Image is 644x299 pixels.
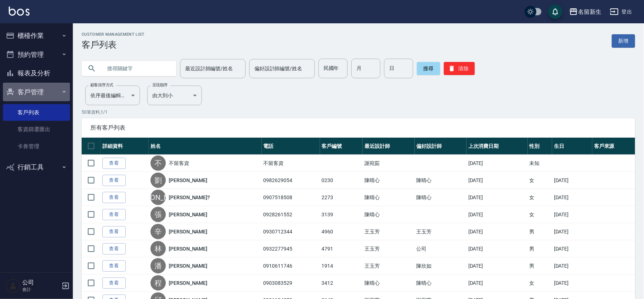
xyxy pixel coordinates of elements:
[320,206,363,223] td: 3139
[363,155,414,172] td: 謝宛茹
[82,109,635,115] p: 50 筆資料, 1 / 1
[552,172,592,189] td: [DATE]
[3,138,70,155] a: 卡券管理
[102,175,126,186] a: 查看
[415,189,467,206] td: 陳晴心
[415,138,467,155] th: 偏好設計師
[9,7,30,16] img: Logo
[528,223,553,240] td: 男
[415,172,467,189] td: 陳晴心
[566,4,604,19] button: 名留新生
[363,223,414,240] td: 王玉芳
[262,172,320,189] td: 0982629054
[552,138,592,155] th: 生日
[169,262,207,270] a: [PERSON_NAME]
[467,275,527,292] td: [DATE]
[320,240,363,257] td: 4791
[363,172,414,189] td: 陳晴心
[552,223,592,240] td: [DATE]
[363,275,414,292] td: 陳晴心
[528,275,553,292] td: 女
[262,240,320,257] td: 0932277945
[102,260,126,272] a: 查看
[151,156,166,171] div: 不
[467,240,527,257] td: [DATE]
[151,190,166,205] div: [PERSON_NAME]
[102,192,126,203] a: 查看
[467,223,527,240] td: [DATE]
[3,104,70,121] a: 客戶列表
[415,257,467,275] td: 陳欣如
[169,279,207,287] a: [PERSON_NAME]
[101,138,149,155] th: 詳細資料
[262,223,320,240] td: 0930712344
[363,240,414,257] td: 王玉芳
[444,62,475,75] button: 清除
[415,275,467,292] td: 陳晴心
[102,278,126,289] a: 查看
[363,257,414,275] td: 王玉芳
[320,172,363,189] td: 0230
[151,241,166,256] div: 林
[169,160,189,167] a: 不留客資
[320,257,363,275] td: 1914
[262,189,320,206] td: 0907518508
[151,224,166,239] div: 辛
[262,155,320,172] td: 不留客資
[262,138,320,155] th: 電話
[552,257,592,275] td: [DATE]
[169,228,207,235] a: [PERSON_NAME]
[6,279,20,293] img: Person
[151,173,166,188] div: 劉
[3,64,70,83] button: 報表及分析
[22,279,59,286] h5: 公司
[548,4,563,19] button: save
[320,275,363,292] td: 3412
[102,243,126,255] a: 查看
[169,211,207,218] a: [PERSON_NAME]
[607,5,635,19] button: 登出
[169,194,210,201] a: [PERSON_NAME]?
[467,138,527,155] th: 上次消費日期
[151,275,166,291] div: 程
[151,207,166,222] div: 張
[169,245,207,252] a: [PERSON_NAME]
[262,257,320,275] td: 0910611746
[82,32,145,37] h2: Customer Management List
[102,209,126,220] a: 查看
[552,275,592,292] td: [DATE]
[528,155,553,172] td: 未知
[85,86,140,105] div: 依序最後編輯時間
[415,223,467,240] td: 王玉芳
[528,172,553,189] td: 女
[3,121,70,138] a: 客資篩選匯出
[467,206,527,223] td: [DATE]
[102,158,126,169] a: 查看
[320,138,363,155] th: 客戶編號
[82,40,145,50] h3: 客戶列表
[320,189,363,206] td: 2273
[363,189,414,206] td: 陳晴心
[528,206,553,223] td: 女
[151,258,166,274] div: 潘
[528,257,553,275] td: 男
[552,206,592,223] td: [DATE]
[528,138,553,155] th: 性別
[552,240,592,257] td: [DATE]
[467,155,527,172] td: [DATE]
[612,34,635,48] a: 新增
[552,189,592,206] td: [DATE]
[90,82,113,88] label: 顧客排序方式
[102,59,171,78] input: 搜尋關鍵字
[22,286,59,293] p: 會計
[578,7,601,16] div: 名留新生
[528,189,553,206] td: 女
[102,226,126,237] a: 查看
[262,206,320,223] td: 0928261552
[592,138,635,155] th: 客戶來源
[528,240,553,257] td: 男
[3,26,70,45] button: 櫃檯作業
[3,83,70,102] button: 客戶管理
[262,275,320,292] td: 0903083529
[90,124,627,131] span: 所有客戶列表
